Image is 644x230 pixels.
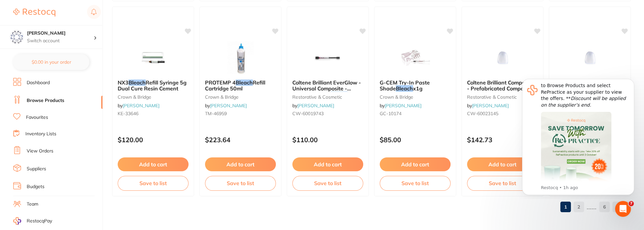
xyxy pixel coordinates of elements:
[380,136,451,144] p: $85.00
[13,9,55,16] img: Restocq Logo
[27,218,52,224] span: RestocqPay
[292,157,363,171] button: Add to cart
[467,94,538,100] small: restorative & cosmetic
[467,80,538,92] b: Coltene Brilliant Componeer - Prefabricated Composite Shells - Shade Bleach Translucent - XL23, 1...
[205,103,247,109] span: by
[292,176,363,190] button: Save to list
[27,97,64,104] a: Browse Products
[205,79,236,86] span: PROTEMP 4
[380,111,401,116] span: GC-10174
[330,91,347,98] em: Bleach
[205,80,276,92] b: PROTEMP 4 Bleach Refill Cartridge 50ml
[467,79,537,104] span: Coltene Brilliant Componeer - Prefabricated Composite Shells - Shade
[27,38,94,44] p: Switch account
[132,41,175,74] img: NX3 Bleach Refill Syringe 5g Dual Cure Resin Cement
[385,103,422,109] a: [PERSON_NAME]
[413,85,423,92] span: x1g
[205,157,276,171] button: Add to cart
[472,103,509,109] a: [PERSON_NAME]
[380,79,430,92] span: G-CEM Try-In Paste Shade
[118,136,189,144] p: $120.00
[467,176,538,190] button: Save to list
[27,201,38,208] a: Team
[25,131,56,137] a: Inventory Lists
[297,103,334,109] a: [PERSON_NAME]
[615,201,631,217] iframe: Intercom live chat
[205,79,265,92] span: Refill Cartridge 50ml
[13,217,21,225] img: RestocqPay
[118,94,189,100] small: crown & bridge
[307,41,349,74] img: Coltene Brilliant EverGlow - Universal Composite - Shade Opaque Bleach - 3g Syringe, 1-Pack
[27,183,44,190] a: Budgets
[396,85,413,92] em: Bleach
[118,157,189,171] button: Add to cart
[560,200,571,214] a: 1
[205,136,276,144] p: $223.64
[512,73,644,199] iframe: Intercom notifications message
[27,166,46,172] a: Suppliers
[118,79,129,86] span: NX3
[467,136,538,144] p: $142.73
[118,176,189,190] button: Save to list
[26,114,48,121] a: Favourites
[13,54,89,70] button: $0.00 in your order
[467,103,509,109] span: by
[205,111,227,116] span: TM-46959
[292,94,363,100] small: restorative & cosmetic
[481,41,524,74] img: Coltene Brilliant Componeer - Prefabricated Composite Shells - Shade Bleach Translucent - XL23, 1...
[210,103,247,109] a: [PERSON_NAME]
[10,30,23,44] img: Eumundi Dental
[380,94,451,100] small: crown & bridge
[599,200,610,214] a: 6
[27,80,50,86] a: Dashboard
[467,111,498,116] span: CW-60023145
[236,79,253,86] em: Bleach
[587,203,597,211] p: ......
[13,217,52,225] a: RestocqPay
[118,103,160,109] span: by
[380,157,451,171] button: Add to cart
[205,94,276,100] small: crown & bridge
[380,176,451,190] button: Save to list
[380,103,422,109] span: by
[629,201,634,206] span: 7
[123,103,160,109] a: [PERSON_NAME]
[573,200,584,214] a: 2
[292,103,334,109] span: by
[292,79,361,98] span: Coltene Brilliant EverGlow - Universal Composite - Shade Opaque
[29,22,113,34] i: Discount will be applied on the supplier’s end.
[118,79,187,92] span: Refill Syringe 5g Dual Cure Resin Cement
[292,111,324,116] span: CW-60019743
[27,148,53,154] a: View Orders
[118,111,138,116] span: KE-33646
[29,112,117,117] p: Message from Restocq, sent 1h ago
[292,80,363,92] b: Coltene Brilliant EverGlow - Universal Composite - Shade Opaque Bleach - 3g Syringe, 1-Pack
[467,157,538,171] button: Add to cart
[13,5,55,20] a: Restocq Logo
[292,136,363,144] p: $110.00
[219,41,262,74] img: PROTEMP 4 Bleach Refill Cartridge 50ml
[27,30,94,37] h4: Eumundi Dental
[394,41,437,74] img: G-CEM Try-In Paste Shade Bleach x1g
[569,41,611,74] img: Coltene Brilliant Componeer - Prefabricated Composite Shells - Shade Bleach Translucent - M23, 1-...
[380,80,451,92] b: G-CEM Try-In Paste Shade Bleach x1g
[129,79,146,86] em: Bleach
[205,176,276,190] button: Save to list
[118,80,189,92] b: NX3 Bleach Refill Syringe 5g Dual Cure Resin Cement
